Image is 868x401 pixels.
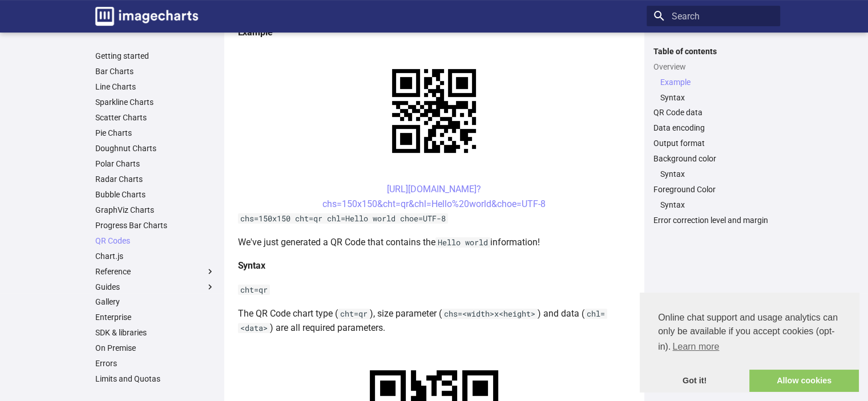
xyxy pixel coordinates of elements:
[671,338,721,355] a: learn more about cookies
[338,309,370,319] code: cht=qr
[653,62,773,72] a: Overview
[640,293,859,392] div: cookieconsent
[91,2,203,30] a: Image-Charts documentation
[647,46,780,226] nav: Table of contents
[95,97,215,107] a: Sparkline Charts
[95,266,215,277] label: Reference
[660,77,773,87] a: Example
[95,174,215,184] a: Radar Charts
[238,258,631,273] h4: Syntax
[653,200,773,210] nav: Foreground Color
[95,236,215,246] a: QR Codes
[95,343,215,353] a: On Premise
[653,153,773,164] a: Background color
[653,138,773,148] a: Output format
[372,49,496,173] img: chart
[640,370,749,392] a: dismiss cookie message
[238,213,448,224] code: chs=150x150 cht=qr chl=Hello world choe=UTF-8
[653,169,773,179] nav: Background color
[653,107,773,118] a: QR Code data
[660,92,773,103] a: Syntax
[95,374,215,384] a: Limits and Quotas
[95,312,215,322] a: Enterprise
[95,159,215,169] a: Polar Charts
[95,358,215,368] a: Errors
[95,251,215,261] a: Chart.js
[95,66,215,76] a: Bar Charts
[322,184,546,209] a: [URL][DOMAIN_NAME]?chs=150x150&cht=qr&chl=Hello%20world&choe=UTF-8
[653,77,773,103] nav: Overview
[95,327,215,338] a: SDK & libraries
[660,169,773,179] a: Syntax
[653,215,773,225] a: Error correction level and margin
[95,189,215,200] a: Bubble Charts
[238,235,631,250] p: We've just generated a QR Code that contains the information!
[442,309,538,319] code: chs=<width>x<height>
[658,311,841,355] span: Online chat support and usage analytics can only be available if you accept cookies (opt-in).
[95,51,215,61] a: Getting started
[95,112,215,123] a: Scatter Charts
[95,143,215,153] a: Doughnut Charts
[95,128,215,138] a: Pie Charts
[653,184,773,195] a: Foreground Color
[435,237,490,248] code: Hello world
[238,25,631,40] h4: Example
[95,282,215,292] label: Guides
[95,220,215,230] a: Progress Bar Charts
[95,82,215,92] a: Line Charts
[238,306,631,335] p: The QR Code chart type ( ), size parameter ( ) and data ( ) are all required parameters.
[238,285,270,295] code: cht=qr
[95,7,198,26] img: logo
[95,205,215,215] a: GraphViz Charts
[749,370,859,392] a: allow cookies
[660,200,773,210] a: Syntax
[95,297,215,307] a: Gallery
[647,6,780,26] input: Search
[647,46,780,56] label: Table of contents
[653,123,773,133] a: Data encoding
